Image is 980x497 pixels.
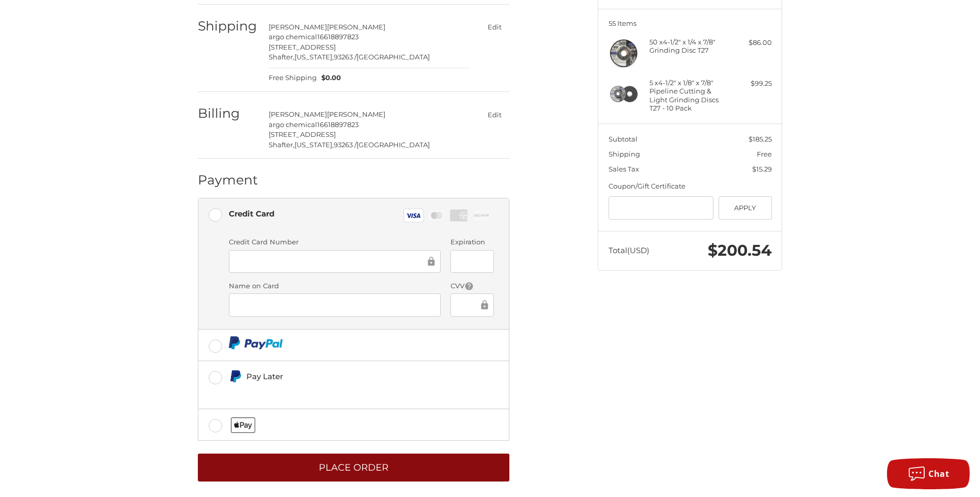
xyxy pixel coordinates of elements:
[269,53,294,61] span: Shafter,
[229,205,274,222] div: Credit Card
[887,458,970,489] button: Chat
[609,135,637,143] span: Subtotal
[229,370,242,383] img: Pay Later icon
[229,336,283,349] img: PayPal icon
[294,53,334,61] span: [US_STATE],
[479,20,509,35] button: Edit
[236,255,426,267] iframe: Secure Credit Card Frame - Credit Card Number
[231,417,255,433] img: Applepay icon
[609,150,640,158] span: Shipping
[649,38,728,55] h4: 50 x 4-1/2" x 1/4 x 7/8" Grinding Disc T27
[269,130,336,138] span: [STREET_ADDRESS]
[749,135,772,143] span: $185.25
[269,120,317,129] span: argo chemical
[450,237,493,247] label: Expiration
[236,299,433,311] iframe: Secure Credit Card Frame - Cardholder Name
[317,120,359,129] span: 16618897823
[719,196,772,220] button: Apply
[458,255,486,267] iframe: Secure Credit Card Frame - Expiration Date
[731,79,772,89] div: $99.25
[269,141,294,149] span: Shafter,
[327,110,385,118] span: [PERSON_NAME]
[198,105,258,121] h2: Billing
[928,468,949,479] span: Chat
[334,141,356,149] span: 93263 /
[198,172,258,188] h2: Payment
[317,33,359,41] span: 16618897823
[269,43,336,51] span: [STREET_ADDRESS]
[334,53,356,61] span: 93263 /
[609,245,649,255] span: Total (USD)
[752,165,772,173] span: $15.29
[229,281,441,291] label: Name on Card
[246,368,438,385] div: Pay Later
[269,23,327,31] span: [PERSON_NAME]
[198,18,258,34] h2: Shipping
[229,387,439,396] iframe: PayPal Message 1
[708,241,772,260] span: $200.54
[479,107,509,122] button: Edit
[294,141,334,149] span: [US_STATE],
[609,165,639,173] span: Sales Tax
[731,38,772,48] div: $86.00
[458,299,478,311] iframe: Secure Credit Card Frame - CVV
[327,23,385,31] span: [PERSON_NAME]
[757,150,772,158] span: Free
[609,181,772,192] div: Coupon/Gift Certificate
[229,237,441,247] label: Credit Card Number
[649,79,728,112] h4: 5 x 4-1/2" x 1/8" x 7/8" Pipeline Cutting & Light Grinding Discs T27 - 10 Pack
[609,196,714,220] input: Gift Certificate or Coupon Code
[356,53,430,61] span: [GEOGRAPHIC_DATA]
[269,110,327,118] span: [PERSON_NAME]
[450,281,493,291] label: CVV
[269,73,317,83] span: Free Shipping
[609,19,772,27] h3: 55 Items
[317,73,341,83] span: $0.00
[269,33,317,41] span: argo chemical
[198,454,509,482] button: Place Order
[356,141,430,149] span: [GEOGRAPHIC_DATA]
